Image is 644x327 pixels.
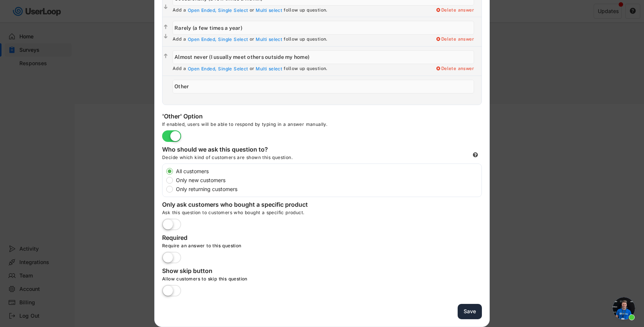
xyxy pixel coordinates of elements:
input: Other [173,80,474,93]
div: Delete answer [435,36,474,42]
input: Almost never (I usually meet others outside my home) [173,50,474,64]
text:  [164,33,168,39]
input: Rarely (a few times a year) [173,21,474,35]
div: or [250,7,255,13]
div: Multi select [256,66,282,72]
div: Open chat [613,297,635,320]
label: Only new customers [174,178,482,183]
text:  [164,53,168,59]
div: Open Ended, [188,66,217,72]
div: Required [162,234,311,243]
div: Allow customers to skip this question [162,276,386,285]
div: Open Ended, [188,7,217,13]
div: Single Select [218,7,248,13]
div: or [250,36,255,42]
button:  [162,53,169,60]
div: Delete answer [435,7,474,13]
div: Multi select [256,7,282,13]
div: Ask this question to customers who bought a specific product. [162,210,482,219]
text:  [164,24,168,30]
button:  [162,33,169,40]
div: Add a [173,36,186,42]
div: Open Ended, [188,36,217,42]
div: Delete answer [435,66,474,72]
div: Multi select [256,36,282,42]
div: Only ask customers who bought a specific product [162,201,311,210]
div: follow up question. [284,7,328,13]
div: or [250,66,255,72]
label: All customers [174,169,482,174]
div: Add a [173,66,186,72]
text:  [164,4,168,10]
div: Add a [173,7,186,13]
div: If enabled, users will be able to respond by typing in a answer manually. [162,121,386,130]
div: Require an answer to this question [162,243,386,252]
div: Show skip button [162,267,311,276]
button:  [162,23,169,31]
div: 'Other' Option [162,112,311,121]
button: Save [458,304,482,319]
div: Single Select [218,66,248,72]
button:  [162,3,169,11]
div: Single Select [218,36,248,42]
div: follow up question. [284,36,328,42]
div: Who should we ask this question to? [162,146,311,155]
div: follow up question. [284,66,328,72]
div: Decide which kind of customers are shown this question. [162,155,348,163]
label: Only returning customers [174,187,482,192]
